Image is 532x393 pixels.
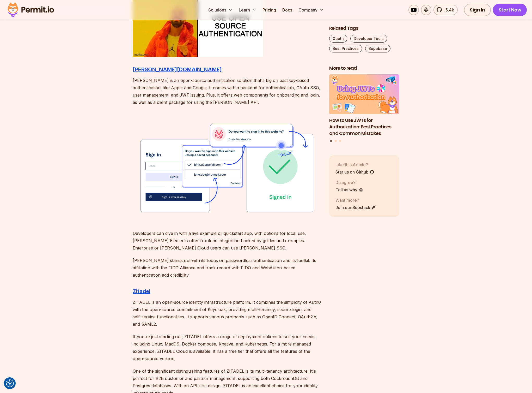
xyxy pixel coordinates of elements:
div: Posts [329,75,400,143]
a: Oauth [329,35,347,43]
a: Star us on Github [335,169,374,175]
p: [PERSON_NAME] stands out with its focus on passwordless authentication and its toolkit. Its affil... [133,257,321,279]
p: Want more? [335,197,376,203]
p: Developers can dive in with a live example or quickstart app, with options for local use. [PERSON... [133,230,321,252]
li: 1 of 3 [329,75,400,137]
a: Pricing [260,5,278,15]
p: [PERSON_NAME] is an open-source authentication solution that's big on passkey-based authenticatio... [133,77,321,106]
a: Start Now [493,4,527,16]
a: Docs [280,5,294,15]
img: Permit logo [5,1,56,19]
img: Revisit consent button [6,379,14,387]
span: 5.4k [442,7,454,13]
a: Tell us why [335,187,363,193]
p: Disagree? [335,179,363,186]
a: How to Use JWTs for Authorization: Best Practices and Common MistakesHow to Use JWTs for Authoriz... [329,75,400,137]
button: Go to slide 2 [335,140,337,142]
h3: How to Use JWTs for Authorization: Best Practices and Common Mistakes [329,117,400,136]
a: Best Practices [329,45,362,52]
p: Like this Article? [335,162,374,168]
a: Supabase [365,45,390,52]
a: 5.4k [433,5,458,15]
button: Solutions [206,5,235,15]
button: Go to slide 3 [339,140,341,142]
a: [PERSON_NAME][DOMAIN_NAME] [133,66,222,73]
a: Join our Substack [335,204,376,211]
h2: More to read [329,65,400,72]
h2: Related Tags [329,25,400,32]
img: How to Use JWTs for Authorization: Best Practices and Common Mistakes [329,75,400,114]
button: Go to slide 1 [330,140,332,142]
a: Zitadel [133,288,150,294]
img: 62347acc8e591551673c32f0_Passkeys%202.svg [133,114,321,221]
button: Consent Preferences [6,379,14,387]
a: Developer Tools [350,35,387,43]
p: ZITADEL is an open-source identity infrastructure platform. It combines the simplicity of Auth0 w... [133,299,321,328]
a: Sign In [464,4,491,16]
p: If you're just starting out, ZITADEL offers a range of deployment options to suit your needs, inc... [133,333,321,362]
button: Learn [237,5,258,15]
button: Company [296,5,326,15]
